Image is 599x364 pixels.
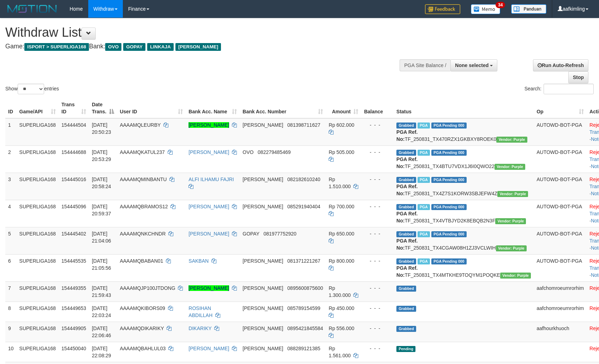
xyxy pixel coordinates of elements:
h4: Game: Bank: [5,43,392,50]
div: - - - [364,285,391,292]
span: Marked by aafounsreynich [418,123,430,129]
span: 154449355 [61,285,86,291]
td: TF_250831_TX4Z7S1KORW3SBJEFW4Z [394,173,534,200]
span: Grabbed [396,326,416,332]
td: aafchomroeurnrorhim [534,302,587,322]
span: Grabbed [396,150,416,156]
span: Copy 081371221267 to clipboard [287,258,320,264]
a: [PERSON_NAME] [188,122,229,128]
span: GOPAY [242,231,259,237]
span: Rp 505.000 [329,149,354,155]
span: Pending [396,346,415,352]
th: Status [394,98,534,118]
a: [PERSON_NAME] [188,346,229,351]
td: SUPERLIGA168 [17,227,59,254]
td: AUTOWD-BOT-PGA [534,227,587,254]
span: ISPORT > SUPERLIGA168 [24,43,89,51]
span: [DATE] 22:08:29 [92,346,111,358]
span: AAAAMQLEURBY [120,122,161,128]
span: Copy 081398711627 to clipboard [287,122,320,128]
td: TF_250831_TX4VTBJYD2K8EBQB2N3F [394,200,534,227]
span: 154444504 [61,122,86,128]
div: PGA Site Balance / [400,59,450,71]
span: [DATE] 21:05:56 [92,258,111,271]
th: User ID: activate to sort column ascending [117,98,186,118]
span: None selected [455,62,489,68]
span: GOPAY [123,43,145,51]
td: 8 [5,302,17,322]
div: - - - [364,121,391,129]
div: - - - [364,325,391,332]
span: [DATE] 20:50:23 [92,122,111,135]
span: Vendor URL: https://trx4.1velocity.biz [496,137,527,143]
span: [PERSON_NAME] [242,122,283,128]
a: SAKBAN [188,258,209,264]
td: AUTOWD-BOT-PGA [534,200,587,227]
span: Rp 1.300.000 [329,285,351,298]
span: PGA Pending [431,204,467,210]
span: AAAAMQBABAN01 [120,258,163,264]
input: Search: [544,84,594,94]
a: Stop [568,71,588,83]
td: SUPERLIGA168 [17,254,59,281]
td: AUTOWD-BOT-PGA [534,254,587,281]
th: Game/API: activate to sort column ascending [17,98,59,118]
span: Rp 650.000 [329,231,354,237]
span: [DATE] 20:59:37 [92,204,111,216]
td: AUTOWD-BOT-PGA [534,118,587,146]
span: AAAAMQDIKARIKY [120,326,164,331]
a: [PERSON_NAME] [188,231,229,237]
td: SUPERLIGA168 [17,342,59,362]
td: 5 [5,227,17,254]
td: aafchomroeurnrorhim [534,281,587,302]
select: Showentries [18,84,44,94]
div: - - - [364,203,391,210]
th: Balance [361,98,394,118]
td: TF_250831_TX470RZX1GKBXY8ROEK0 [394,118,534,146]
span: Marked by aafchhiseyha [418,231,430,237]
th: Amount: activate to sort column ascending [326,98,361,118]
span: 154444688 [61,149,86,155]
span: [PERSON_NAME] [175,43,221,51]
span: Marked by aafheankoy [418,204,430,210]
td: 4 [5,200,17,227]
span: [PERSON_NAME] [242,285,283,291]
span: 154449905 [61,326,86,331]
td: TF_250831_TX4MTKHE9TOQYM1POQKE [394,254,534,281]
span: [PERSON_NAME] [242,326,283,331]
span: PGA Pending [431,231,467,237]
span: 154445402 [61,231,86,237]
span: Copy 085789154599 to clipboard [287,305,320,311]
td: TF_250831_TX4CGAW08H1ZJ3VCLWIH [394,227,534,254]
span: AAAAMQKIBORS09 [120,305,165,311]
span: [DATE] 21:59:43 [92,285,111,298]
th: Op: activate to sort column ascending [534,98,587,118]
span: Vendor URL: https://trx4.1velocity.biz [496,245,527,251]
label: Search: [525,84,594,94]
span: Grabbed [396,258,416,264]
span: [DATE] 21:04:06 [92,231,111,244]
span: Grabbed [396,231,416,237]
th: Date Trans.: activate to sort column descending [89,98,117,118]
span: AAAAMQNKCHNDR [120,231,166,237]
a: Run Auto-Refresh [533,59,588,71]
span: 154450040 [61,346,86,351]
td: SUPERLIGA168 [17,281,59,302]
b: PGA Ref. No: [396,211,418,223]
span: Rp 450.000 [329,305,354,311]
td: 7 [5,281,17,302]
img: panduan.png [511,4,546,14]
span: Marked by aafheankoy [418,258,430,264]
th: Bank Acc. Number: activate to sort column ascending [240,98,326,118]
span: Copy 081977752920 to clipboard [263,231,296,237]
th: Bank Acc. Name: activate to sort column ascending [186,98,240,118]
img: Feedback.jpg [425,4,460,14]
div: - - - [364,176,391,183]
b: PGA Ref. No: [396,129,418,142]
span: PGA Pending [431,258,467,264]
td: TF_250831_TX4BTU7VDX1J6I0QWO22 [394,145,534,173]
span: OVO [105,43,121,51]
a: [PERSON_NAME] [188,204,229,209]
td: SUPERLIGA168 [17,118,59,146]
span: Grabbed [396,204,416,210]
